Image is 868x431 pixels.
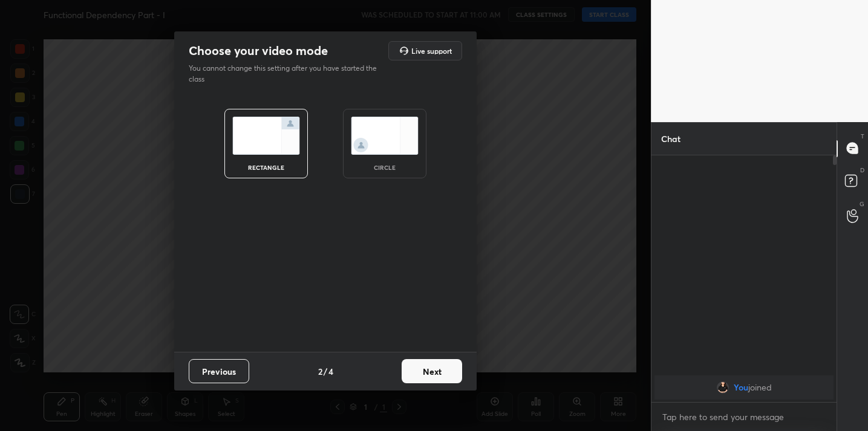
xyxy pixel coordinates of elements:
h4: 2 [318,365,322,378]
h2: Choose your video mode [189,43,328,59]
p: D [860,166,864,175]
p: You cannot change this setting after you have started the class [189,63,385,85]
div: circle [361,164,409,170]
h4: 4 [328,365,333,378]
p: Chat [651,123,690,155]
img: 4a770520920d42f4a83b4b5e06273ada.png [717,381,729,394]
span: You [734,383,748,392]
img: normalScreenIcon.ae25ed63.svg [232,117,300,155]
button: Previous [189,359,249,383]
button: Next [402,359,462,383]
p: T [861,132,864,141]
div: rectangle [242,164,290,170]
div: grid [651,373,837,402]
h5: Live support [411,47,452,54]
h4: / [324,365,327,378]
img: circleScreenIcon.acc0effb.svg [351,117,419,155]
span: joined [748,383,772,392]
p: G [860,199,864,209]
